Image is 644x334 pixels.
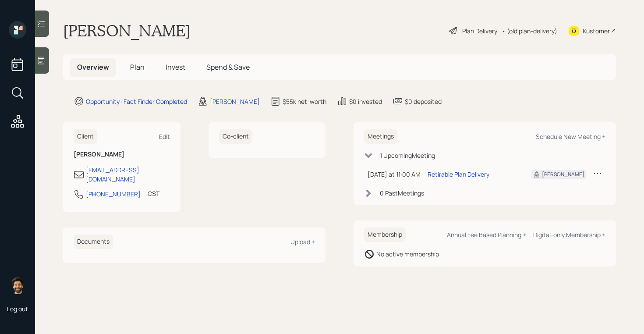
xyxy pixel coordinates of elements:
[7,305,28,313] div: Log out
[380,151,435,160] div: 1 Upcoming Meeting
[380,188,424,198] div: 0 Past Meeting s
[9,277,26,294] img: eric-schwartz-headshot.png
[206,62,250,72] span: Spend & Save
[219,129,252,144] h6: Co-client
[583,26,610,36] div: Kustomer
[364,129,397,144] h6: Meetings
[130,62,145,72] span: Plan
[63,21,191,40] h1: [PERSON_NAME]
[368,170,421,179] div: [DATE] at 11:00 AM
[74,129,97,144] h6: Client
[290,238,315,246] div: Upload +
[364,227,406,242] h6: Membership
[502,26,557,36] div: • (old plan-delivery)
[210,97,260,106] div: [PERSON_NAME]
[462,26,497,36] div: Plan Delivery
[533,231,605,239] div: Digital-only Membership +
[428,170,489,179] div: Retirable Plan Delivery
[349,97,382,106] div: $0 invested
[405,97,442,106] div: $0 deposited
[86,189,141,199] div: [PHONE_NUMBER]
[74,151,170,158] h6: [PERSON_NAME]
[166,62,185,72] span: Invest
[536,132,605,141] div: Schedule New Meeting +
[148,189,159,198] div: CST
[74,235,113,249] h6: Documents
[542,171,584,178] div: [PERSON_NAME]
[86,165,170,184] div: [EMAIL_ADDRESS][DOMAIN_NAME]
[447,231,526,239] div: Annual Fee Based Planning +
[86,97,187,106] div: Opportunity · Fact Finder Completed
[283,97,326,106] div: $55k net-worth
[77,62,109,72] span: Overview
[159,132,170,141] div: Edit
[376,249,439,259] div: No active membership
